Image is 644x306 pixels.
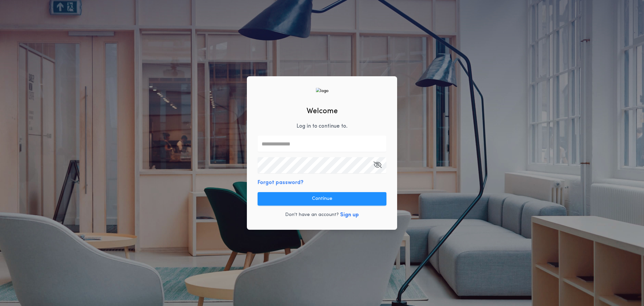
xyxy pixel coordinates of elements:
p: Log in to continue to . [297,122,347,130]
h2: Welcome [307,106,338,117]
p: Don't have an account? [285,212,339,218]
img: logo [316,88,328,94]
button: Sign up [340,211,359,219]
button: Continue [258,192,386,206]
button: Forgot password? [258,179,304,187]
